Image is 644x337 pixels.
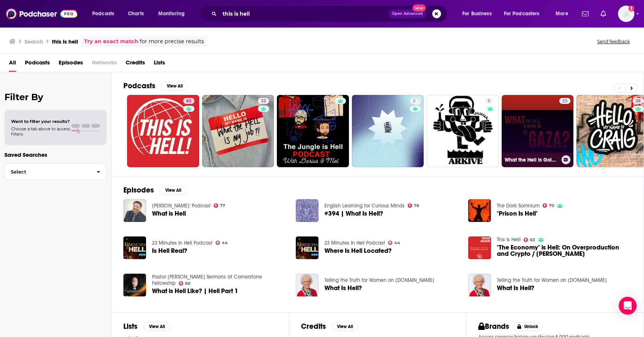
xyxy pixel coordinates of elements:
[11,119,70,124] span: Want to filter your results?
[478,322,509,331] h2: Brands
[152,274,262,286] a: Pastor Allen Nolan Sermons at Cornerstone Fellowship
[123,185,154,195] h2: Episodes
[618,6,634,22] img: User Profile
[152,288,238,294] a: What is Hell Like? | Hell Part 1
[127,95,199,167] a: 63
[619,297,637,315] div: Open Intercom Messenger
[530,238,535,242] span: 63
[635,98,641,105] span: 38
[4,92,107,102] h2: Filter By
[408,203,420,208] a: 76
[389,9,426,18] button: Open AdvancedNew
[410,98,418,104] a: 2
[123,236,146,259] img: Is Hell Real?
[543,203,554,208] a: 70
[214,203,226,208] a: 77
[324,248,392,254] a: Where Is Hell Located?
[11,126,70,137] span: Choose a tab above to access filters.
[154,57,165,72] span: Lists
[468,199,491,222] a: "Prison Is Hell"
[394,241,400,245] span: 44
[220,8,389,20] input: Search podcasts, credits, & more...
[126,57,145,72] span: Credits
[186,98,191,105] span: 63
[222,241,228,245] span: 44
[59,57,83,72] a: Episodes
[9,57,16,72] a: All
[152,240,213,246] a: 23 Minutes In Hell Podcast
[123,322,137,331] h2: Lists
[123,8,148,20] a: Charts
[301,322,359,331] a: CreditsView All
[123,81,188,90] a: PodcastsView All
[258,98,269,104] a: 32
[388,241,401,245] a: 44
[556,9,568,19] span: More
[301,322,326,331] h2: Credits
[152,203,211,209] a: Tony Evans' Podcast
[261,98,266,105] span: 32
[524,238,535,242] a: 63
[497,236,521,243] a: This Is Hell!
[512,322,544,331] button: Unlock
[324,203,405,209] a: English Learning for Curious Minds
[497,210,538,217] a: "Prison Is Hell"
[4,163,107,180] button: Select
[296,274,318,296] img: What Is Hell?
[220,204,225,207] span: 77
[6,7,77,21] img: Podchaser - Follow, Share and Rate Podcasts
[579,7,592,20] a: Show notifications dropdown
[183,98,194,104] a: 63
[324,240,385,246] a: 23 Minutes In Hell Podcast
[412,4,426,12] span: New
[296,236,318,259] img: Where Is Hell Located?
[497,277,607,283] a: Telling the Truth for Women on Oneplace.com
[392,12,423,16] span: Open Advanced
[5,169,91,174] span: Select
[324,277,434,283] a: Telling the Truth for Women on Oneplace.com
[549,204,554,207] span: 70
[123,274,146,296] img: What is Hell Like? | Hell Part 1
[488,98,490,105] span: 5
[152,210,186,217] span: What is Hell
[504,9,540,19] span: For Podcasters
[485,98,493,104] a: 5
[427,95,499,167] a: 5
[160,186,187,195] button: View All
[502,95,574,167] a: 23What the Hell Is Going on in [GEOGRAPHIC_DATA]?
[413,98,415,105] span: 2
[468,274,491,296] a: What Is Hell?
[598,7,609,20] a: Show notifications dropdown
[161,82,188,90] button: View All
[332,322,359,331] button: View All
[140,37,204,46] span: for more precise results
[324,210,383,217] a: #394 | What Is Hell?
[52,38,78,45] h3: this is hell
[179,281,191,286] a: 60
[123,322,170,331] a: ListsView All
[216,241,228,245] a: 44
[497,285,534,291] a: What Is Hell?
[468,236,491,259] img: "The Economy" is Hell: On Overproduction and Crypto / Trevor Jackson
[123,185,187,195] a: EpisodesView All
[462,9,492,19] span: For Business
[152,248,187,254] a: Is Hell Real?
[296,199,318,222] img: #394 | What Is Hell?
[414,204,419,207] span: 76
[25,57,50,72] a: Podcasts
[123,81,155,90] h2: Podcasts
[324,285,362,291] a: What Is Hell?
[158,9,185,19] span: Monitoring
[128,9,144,19] span: Charts
[206,5,454,22] div: Search podcasts, credits, & more...
[497,244,632,257] a: "The Economy" is Hell: On Overproduction and Crypto / Trevor Jackson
